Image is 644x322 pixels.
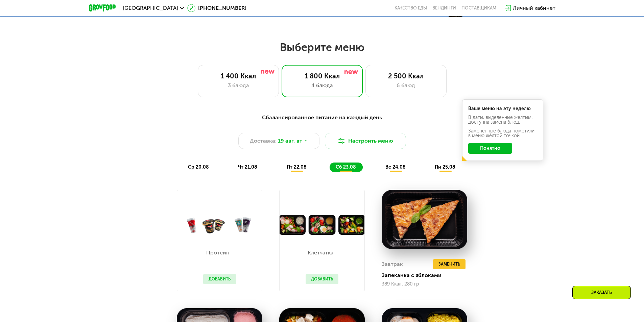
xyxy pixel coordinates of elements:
span: сб 23.08 [336,164,356,170]
div: Заказать [572,286,631,299]
button: Добавить [203,274,236,284]
span: Доставка: [250,137,277,145]
div: 389 Ккал, 280 гр [382,281,467,287]
div: 4 блюда [289,81,356,90]
div: 3 блюда [205,81,272,90]
span: ср 20.08 [188,164,209,170]
div: поставщикам [461,5,496,11]
span: вс 24.08 [385,164,406,170]
span: Заменить [438,261,460,268]
button: Понятно [468,143,512,154]
span: пн 25.08 [435,164,455,170]
button: Заменить [433,259,466,269]
div: Запеканка с яблоками [382,272,473,279]
p: Клетчатка [306,250,335,255]
button: Добавить [306,274,338,284]
div: В даты, выделенные желтым, доступна замена блюд. [468,115,537,125]
div: Ваше меню на эту неделю [468,106,537,111]
p: Протеин [203,250,233,255]
div: Сбалансированное питание на каждый день [122,114,522,122]
div: 6 блюд [373,81,439,90]
span: [GEOGRAPHIC_DATA] [123,5,178,11]
button: Настроить меню [325,133,406,149]
span: чт 21.08 [238,164,257,170]
div: Личный кабинет [513,4,555,12]
div: 2 500 Ккал [373,72,439,80]
div: 1 800 Ккал [289,72,356,80]
div: Завтрак [382,259,403,269]
div: Заменённые блюда пометили в меню жёлтой точкой. [468,129,537,138]
a: Вендинги [432,5,456,11]
span: 19 авг, вт [278,137,302,145]
a: [PHONE_NUMBER] [187,4,246,12]
div: 1 400 Ккал [205,72,272,80]
span: пт 22.08 [287,164,307,170]
a: Качество еды [395,5,427,11]
h2: Выберите меню [22,41,622,54]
